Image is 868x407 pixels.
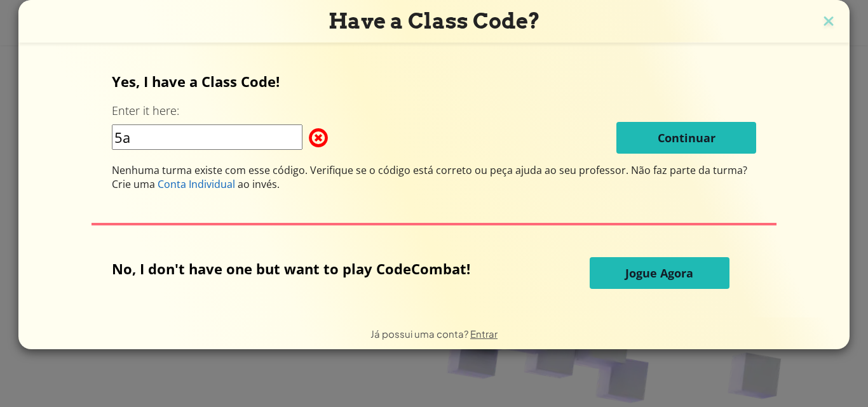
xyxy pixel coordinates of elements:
p: Yes, I have a Class Code! [112,72,756,91]
button: Continuar [616,122,756,154]
img: close icon [820,13,837,32]
span: Nenhuma turma existe com esse código. Verifique se o código está correto ou peça ajuda ao seu pro... [112,163,631,177]
label: Enter it here: [112,103,179,119]
span: Conta Individual [158,177,235,191]
span: Já possui uma conta? [370,328,470,340]
button: Jogue Agora [590,257,729,289]
p: No, I don't have one but want to play CodeCombat! [112,259,499,278]
span: Não faz parte da turma? Crie uma [112,163,747,191]
a: Entrar [470,328,498,340]
span: Jogue Agora [625,265,693,281]
span: Continuar [658,130,715,145]
span: ao invés. [235,177,280,191]
span: Have a Class Code? [329,8,540,34]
